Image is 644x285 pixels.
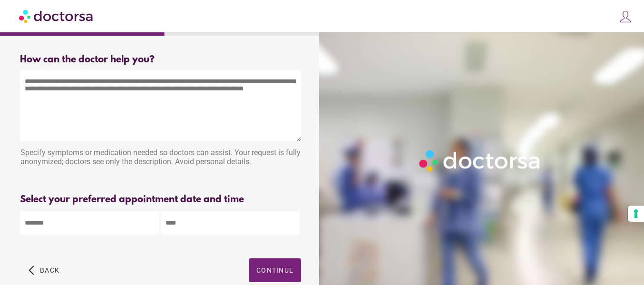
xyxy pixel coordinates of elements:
[256,266,293,274] span: Continue
[628,206,644,222] button: Your consent preferences for tracking technologies
[416,147,545,175] img: Logo-Doctorsa-trans-White-partial-flat.png
[40,266,59,274] span: Back
[619,10,632,23] img: icons8-customer-100.png
[20,54,301,65] div: How can the doctor help you?
[19,5,94,27] img: Doctorsa.com
[20,143,301,173] div: Specify symptoms or medication needed so doctors can assist. Your request is fully anonymized; do...
[25,258,63,282] button: arrow_back_ios Back
[20,194,301,205] div: Select your preferred appointment date and time
[249,258,301,282] button: Continue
